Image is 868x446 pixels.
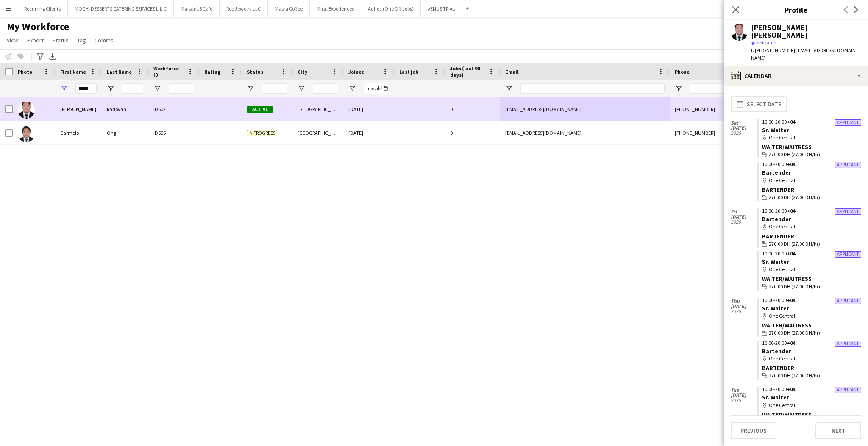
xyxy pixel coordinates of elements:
[731,209,757,214] span: Fri
[500,121,670,144] div: [EMAIL_ADDRESS][DOMAIN_NAME]
[364,83,389,94] input: Joined Filter Input
[75,83,97,94] input: First Name Filter Input
[348,85,356,92] button: Open Filter Menu
[675,69,690,75] span: Phone
[348,69,365,75] span: Joined
[724,4,868,15] h3: Profile
[787,386,795,392] span: +04
[751,24,861,39] div: [PERSON_NAME] [PERSON_NAME]
[762,275,861,283] div: Waiter/Waitress
[247,69,263,75] span: Status
[787,119,795,125] span: +04
[762,312,861,320] div: One Central
[292,97,343,121] div: [GEOGRAPHIC_DATA]
[787,340,795,346] span: +04
[670,97,778,121] div: [PHONE_NUMBER]
[731,120,757,125] span: Sat
[769,372,820,380] span: 270.00 DH (27.00 DH/hr)
[74,35,89,46] a: Tag
[520,83,665,94] input: Email Filter Input
[731,299,757,304] span: Thu
[174,0,220,17] button: Maisan15 Cafe
[107,85,114,92] button: Open Filter Menu
[247,106,273,113] span: Active
[787,250,795,257] span: +04
[18,69,32,75] span: Photo
[68,0,174,17] button: MOCHI DESSERTS CATERING SERVICES L.L.C
[3,35,22,46] a: View
[762,266,861,273] div: One Central
[27,36,44,44] span: Export
[17,0,68,17] button: Recurring Clients
[762,126,789,134] a: Sr. Waiter
[769,329,820,337] span: 270.00 DH (27.00 DH/hr)
[122,83,143,94] input: Last Name Filter Input
[247,130,277,136] span: In progress
[762,411,861,418] div: Waiter/Waitress
[835,119,861,126] div: Applicant
[153,65,184,78] span: Workforce ID
[49,35,72,46] a: Status
[756,39,776,46] span: Not rated
[18,125,35,142] img: Carmelo Ong
[7,36,19,44] span: View
[24,35,47,46] a: Export
[220,0,268,17] button: Rep Jewelry LLC
[7,20,69,33] span: My Workforce
[762,402,861,409] div: One Central
[52,36,69,44] span: Status
[731,309,757,314] span: 2025
[35,51,45,61] app-action-btn: Advanced filters
[450,65,485,78] span: Jobs (last 90 days)
[91,35,117,46] a: Comms
[731,219,757,224] span: 2025
[55,121,102,144] div: Carmelo
[762,119,861,125] div: 10:00-20:00
[724,66,868,86] div: Calendar
[815,422,861,439] button: Next
[762,258,789,266] a: Sr. Waiter
[769,283,820,291] span: 270.00 DH (27.00 DH/hr)
[835,341,861,347] div: Applicant
[787,161,795,167] span: +04
[102,121,148,144] div: Ong
[313,83,338,94] input: City Filter Input
[762,387,861,392] div: 10:00-20:00
[675,85,682,92] button: Open Filter Menu
[153,85,161,92] button: Open Filter Menu
[268,0,310,17] button: Masra Coffee
[762,321,861,329] div: Waiter/Waitress
[204,69,220,75] span: Rating
[835,162,861,168] div: Applicant
[55,97,102,121] div: [PERSON_NAME]
[787,208,795,214] span: +04
[751,47,795,53] span: t. [PHONE_NUMBER]
[148,121,199,144] div: ID585
[262,83,287,94] input: Status Filter Input
[247,85,254,92] button: Open Filter Menu
[343,121,394,144] div: [DATE]
[421,0,462,17] button: VENUS TRIAL
[60,85,68,92] button: Open Filter Menu
[762,208,861,213] div: 10:00-20:00
[731,398,757,403] span: 2025
[169,83,194,94] input: Workforce ID Filter Input
[762,134,861,141] div: One Central
[690,83,773,94] input: Phone Filter Input
[769,151,820,158] span: 270.00 DH (27.00 DH/hr)
[445,121,500,144] div: 0
[310,0,361,17] button: Miral Experiences
[731,304,757,309] span: [DATE]
[835,387,861,393] div: Applicant
[762,186,861,194] div: Bartender
[148,97,199,121] div: ID602
[762,162,861,167] div: 10:00-20:00
[505,85,513,92] button: Open Filter Menu
[762,341,861,346] div: 10:00-20:00
[762,355,861,363] div: One Central
[762,393,789,401] a: Sr. Waiter
[361,0,421,17] button: Adhoc (One Off Jobs)
[769,240,820,248] span: 270.00 DH (27.00 DH/hr)
[445,97,500,121] div: 0
[18,102,35,119] img: Armel joseph Radovan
